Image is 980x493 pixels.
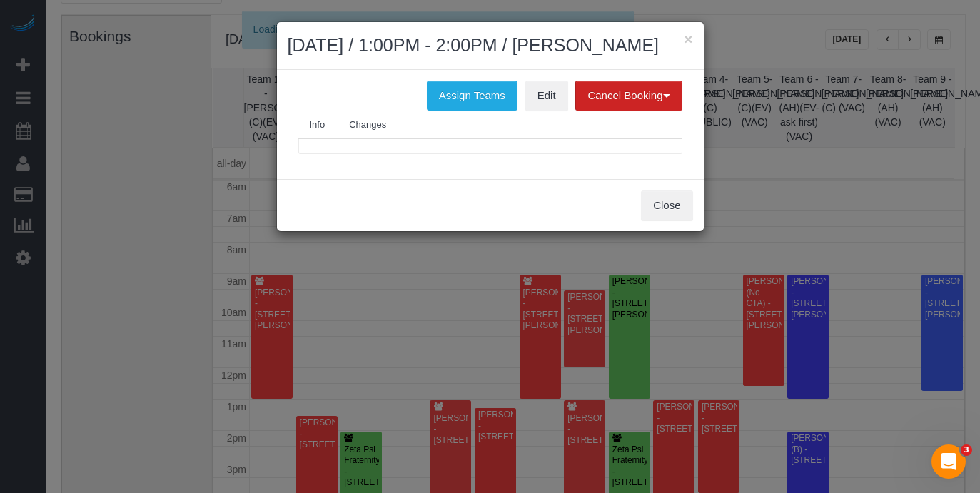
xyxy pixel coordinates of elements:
h2: [DATE] / 1:00PM - 2:00PM / [PERSON_NAME] [288,33,693,59]
a: Info [298,111,337,140]
span: Changes [349,119,386,130]
button: Close [641,190,692,220]
span: Info [310,119,325,130]
iframe: Intercom live chat [931,444,966,479]
button: Assign Teams [427,81,517,111]
span: 3 [961,444,972,456]
a: Edit [525,81,568,111]
button: Cancel Booking [575,81,682,111]
a: Changes [338,111,398,140]
button: × [684,31,692,46]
